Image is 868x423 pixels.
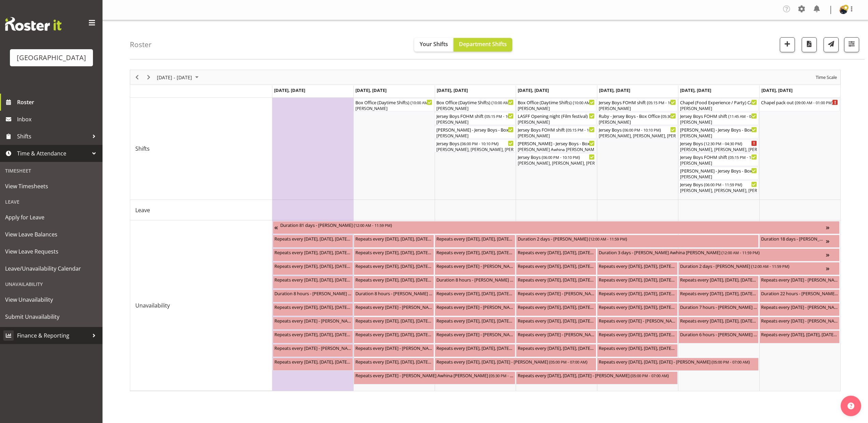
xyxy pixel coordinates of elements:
div: Unavailability"s event - Repeats every monday, tuesday, wednesday, thursday, friday, saturday, su... [516,248,596,261]
button: September 22 - 28, 2025 [156,73,202,82]
div: Duration 8 hours - [PERSON_NAME] ( ) [274,290,351,297]
div: Jersey Boys ( ) [599,126,676,133]
span: [DATE], [DATE] [680,87,711,93]
a: View Unavailability [2,291,101,308]
div: Unavailability"s event - Repeats every monday, tuesday, thursday, friday - Aiddie Carnihan Begin ... [354,262,434,275]
td: Shifts resource [130,98,272,200]
div: Repeats every [DATE], [DATE], [DATE] - [PERSON_NAME] ( ) [518,372,676,379]
div: [PERSON_NAME] [680,160,757,166]
div: Jersey Boys ( ) [680,181,757,188]
span: 05:15 PM - 10:25 PM [648,100,684,105]
div: [PERSON_NAME], [PERSON_NAME], [PERSON_NAME], [PERSON_NAME], [PERSON_NAME], [PERSON_NAME] [680,147,757,153]
div: Shifts"s event - Jersey Boys Begin From Saturday, September 27, 2025 at 12:30:00 PM GMT+12:00 End... [678,139,759,152]
span: 10:00 AM - 02:00 PM [412,100,447,105]
div: Jersey Boys ( ) [680,140,757,147]
span: [DATE], [DATE] [355,87,386,93]
div: Unavailability"s event - Repeats every friday, wednesday, thursday - Dion Stewart Begin From Wedn... [435,358,596,371]
div: Shifts"s event - Box Office (Daytime Shifts) Begin From Tuesday, September 23, 2025 at 10:00:00 A... [354,98,434,111]
div: Shifts"s event - Chapel pack out Begin From Sunday, September 28, 2025 at 9:00:00 AM GMT+13:00 En... [759,98,840,111]
div: Repeats every [DATE] - [PERSON_NAME] ( ) [761,276,838,283]
div: Jersey Boys FOHM shift ( ) [518,126,595,133]
div: Repeats every [DATE], [DATE], [DATE], [DATE], [DATE], [DATE], [DATE] - [PERSON_NAME] ( ) [680,317,757,324]
div: Repeats every [DATE], [DATE], [DATE], [DATE], [DATE], [DATE], [DATE] - [PERSON_NAME] ( ) [599,344,676,351]
div: Repeats every [DATE], [DATE], [DATE], [DATE], [DATE] - [PERSON_NAME] Awhina [PERSON_NAME] ( ) [274,331,351,338]
span: View Leave Requests [5,246,97,257]
div: [PERSON_NAME], [PERSON_NAME], [PERSON_NAME], [PERSON_NAME], [PERSON_NAME], [PERSON_NAME], [PERSON... [518,160,595,166]
a: View Leave Requests [2,243,101,260]
div: [PERSON_NAME] - Jersey Boys - Box Office ( ) [680,167,757,174]
div: LASFF Opening night (Film festival) Cargo Shed ( ) [518,112,595,119]
div: Unavailability"s event - Duration 18 days - Renée Hewitt Begin From Sunday, September 28, 2025 at... [759,235,840,248]
div: Unavailability"s event - Repeats every monday, tuesday, wednesday, thursday, friday - Elea Hargre... [597,289,677,302]
div: Unavailability"s event - Duration 81 days - Grace Cavell Begin From Thursday, July 17, 2025 at 12... [273,221,840,234]
span: 10:00 AM - 02:00 PM [493,100,528,105]
button: Department Shifts [453,38,512,52]
div: Shifts"s event - Michelle - Jersey Boys - Box Office Begin From Saturday, September 27, 2025 at 5... [678,167,759,180]
div: Timeline Week of September 23, 2025 [130,70,841,391]
div: Repeats every [DATE], [DATE], [DATE], [DATE] - [PERSON_NAME] ( ) [274,235,351,242]
div: Repeats every [DATE], [DATE], [DATE], [DATE] - [PERSON_NAME] ( ) [518,262,595,269]
span: Submit Unavailability [5,312,97,322]
div: Jersey Boys FOHM shift ( ) [599,99,676,106]
div: [PERSON_NAME] [436,133,513,139]
span: 05:15 PM - 11:59 PM [730,154,765,160]
div: Unavailability"s event - Repeats every monday, tuesday, wednesday, thursday, friday, saturday, su... [678,317,759,330]
div: Shifts"s event - Jersey Boys FOHM shift Begin From Saturday, September 27, 2025 at 5:15:00 PM GMT... [678,153,759,166]
div: Unavailability"s event - Repeats every monday, tuesday, wednesday, thursday, friday, saturday, su... [435,235,515,248]
div: Unavailability"s event - Repeats every tuesday - Michelle Englehardt Begin From Tuesday, Septembe... [354,344,434,357]
button: Next [144,73,153,82]
div: Unavailability"s event - Repeats every monday, tuesday, wednesday, thursday, friday, saturday, su... [678,289,759,302]
div: Unavailability"s event - Repeats every monday, tuesday, thursday, friday, wednesday - Bobby-Lea A... [435,317,515,330]
div: Repeats every [DATE], [DATE], [DATE], [DATE], [DATE] - [PERSON_NAME] Awhina [PERSON_NAME] ( ) [355,331,432,338]
div: [PERSON_NAME], [PERSON_NAME], [PERSON_NAME], [PERSON_NAME], [PERSON_NAME], [PERSON_NAME], [PERSON... [680,188,757,194]
span: Leave/Unavailability Calendar [5,263,97,274]
div: Shifts"s event - Box Office (Daytime Shifts) Begin From Wednesday, September 24, 2025 at 10:00:00... [435,98,515,111]
div: Unavailability"s event - Duration 7 hours - Skye Colonna Begin From Saturday, September 27, 2025 ... [678,303,759,316]
div: Repeats every [DATE], [DATE], [DATE], [DATE], [DATE], [DATE], [DATE] - [PERSON_NAME] ( ) [436,235,513,242]
div: Unavailability"s event - Repeats every monday, tuesday, wednesday, thursday, friday - Lydia Noble... [516,303,596,316]
div: Shifts"s event - Jersey Boys FOHM shift Begin From Saturday, September 27, 2025 at 11:45:00 AM GM... [678,112,759,125]
span: 12:00 AM - 11:59 PM [590,236,626,242]
span: 06:00 PM - 10:10 PM [462,141,497,146]
div: Shifts"s event - Box Office (Daytime Shifts) Begin From Thursday, September 25, 2025 at 10:00:00 ... [516,98,596,111]
button: Time Scale [815,73,838,82]
div: Duration 3 days - [PERSON_NAME] Awhina [PERSON_NAME] ( ) [599,249,826,256]
div: Timesheet [2,164,101,178]
div: Duration 18 days - [PERSON_NAME] ( ) [761,235,826,242]
span: 05:30 PM - 11:30 AM [490,373,526,378]
div: Repeats every [DATE], [DATE], [DATE], [DATE], [DATE] - [PERSON_NAME] Awhina [PERSON_NAME] ( ) [436,317,513,324]
span: 06:00 PM - 11:59 PM [705,182,741,187]
span: [DATE], [DATE] [518,87,549,93]
div: Box Office (Daytime Shifts) ( ) [355,99,432,106]
div: Jersey Boys ( ) [436,140,513,147]
div: Unavailability"s event - Repeats every friday, wednesday, thursday - Dion Stewart Begin From Thur... [516,371,678,384]
div: Repeats every [DATE] - [PERSON_NAME] ( ) [355,303,432,310]
div: Unavailability"s event - Repeats every sunday - Michelle Englehardt Begin From Sunday, September ... [759,317,840,330]
img: david-tauranga1d5f678c2aa0c4369aca2f0bff685337.png [839,6,847,14]
div: Repeats every [DATE], [DATE], [DATE], [DATE] - [PERSON_NAME] ( ) [355,262,432,269]
div: Next [143,70,154,84]
span: 12:00 AM - 11:59 PM [752,263,788,269]
div: Previous [131,70,143,84]
div: Unavailability"s event - Repeats every tuesday - Bobby-Lea Awhina Cassidy Begin From Tuesday, Sep... [354,371,515,384]
div: Repeats every [DATE], [DATE], [DATE], [DATE], [DATE] - [PERSON_NAME] ( ) [355,276,432,283]
div: Unavailability"s event - Duration 22 hours - Skye Colonna Begin From Sunday, September 28, 2025 a... [759,289,840,302]
div: Shifts"s event - Chapel (Food Experience / Party) Cargo Shed Begin From Saturday, September 27, 2... [678,98,759,111]
div: Unavailability"s event - Repeats every monday, tuesday, wednesday, thursday, friday, saturday, su... [273,358,353,371]
div: Duration 6 hours - [PERSON_NAME] ( ) [680,331,757,338]
div: Unavailability"s event - Repeats every monday, tuesday, wednesday, thursday, friday - Lydia Noble... [273,303,353,316]
a: View Timesheets [2,178,101,195]
td: Leave resource [130,200,272,220]
button: Your Shifts [414,38,453,52]
div: Repeats every [DATE] - [PERSON_NAME] ( ) [436,331,513,338]
div: Repeats every [DATE], [DATE], [DATE], [DATE], [DATE], [DATE], [DATE] - [PERSON_NAME] ( ) [436,344,513,351]
div: Repeats every [DATE], [DATE], [DATE], [DATE] - [PERSON_NAME] ( ) [274,262,351,269]
div: Unavailability"s event - Repeats every tuesday - Skye Colonna Begin From Tuesday, September 23, 2... [354,303,434,316]
div: Unavailability"s event - Repeats every monday, tuesday, saturday, sunday - Dion Stewart Begin Fro... [273,235,353,248]
div: Shifts"s event - Bobby-Lea - Jersey Boys - Box Office Begin From Thursday, September 25, 2025 at ... [516,139,596,152]
div: Repeats every [DATE], [DATE], [DATE], [DATE], [DATE], [DATE], [DATE] - [PERSON_NAME] ( ) [274,249,351,256]
span: 12:00 AM - 11:59 PM [723,250,758,255]
div: Shifts"s event - Jersey Boys Begin From Saturday, September 27, 2025 at 6:00:00 PM GMT+12:00 Ends... [678,180,759,193]
span: Shifts [17,131,89,141]
div: Repeats every [DATE] - [PERSON_NAME] ( ) [761,303,838,310]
